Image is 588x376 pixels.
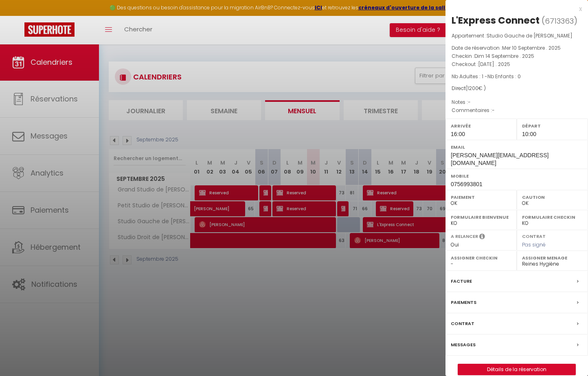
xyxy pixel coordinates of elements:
label: Départ [522,122,583,130]
button: Ouvrir le widget de chat LiveChat [7,3,31,28]
span: ( ) [542,15,577,26]
span: 1200 [467,85,478,92]
div: Direct [452,85,582,92]
span: 16:00 [451,131,465,137]
span: 10:00 [522,131,536,137]
span: [DATE] . 2025 [478,61,510,68]
div: x [445,4,582,14]
p: Commentaires : [452,106,582,114]
label: Contrat [522,233,546,238]
label: Facture [451,277,472,286]
label: A relancer [451,233,478,240]
span: Mer 10 Septembre . 2025 [502,44,561,51]
span: Nb Enfants : 0 [487,73,521,80]
div: L'Express Connect [452,14,540,27]
p: Checkin : [452,52,582,60]
label: Paiements [451,298,476,307]
label: Caution [522,193,583,201]
p: Checkout : [452,60,582,68]
p: Appartement : [452,32,582,40]
span: - [492,107,495,114]
label: Formulaire Bienvenue [451,213,511,221]
label: Email [451,143,583,151]
span: Nb Adultes : 1 - [452,73,521,80]
span: [PERSON_NAME][EMAIL_ADDRESS][DOMAIN_NAME] [451,152,549,166]
span: 0756993801 [451,181,483,187]
span: 6713363 [545,16,574,26]
p: Date de réservation : [452,44,582,52]
label: Contrat [451,319,474,328]
span: Studio Gauche de [PERSON_NAME] [487,32,573,39]
span: - [468,99,471,106]
label: Formulaire Checkin [522,213,583,221]
a: Détails de la réservation [458,364,575,375]
label: Messages [451,341,476,349]
span: ( € ) [465,85,486,92]
p: Notes : [452,98,582,106]
label: Assigner Checkin [451,254,511,262]
span: Pas signé [522,241,546,248]
span: Dim 14 Septembre . 2025 [474,53,534,59]
label: Paiement [451,193,511,201]
label: Assigner Menage [522,254,583,262]
label: Mobile [451,172,583,180]
i: Sélectionner OUI si vous souhaiter envoyer les séquences de messages post-checkout [479,233,485,242]
button: Détails de la réservation [458,364,576,375]
label: Arrivée [451,122,511,130]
